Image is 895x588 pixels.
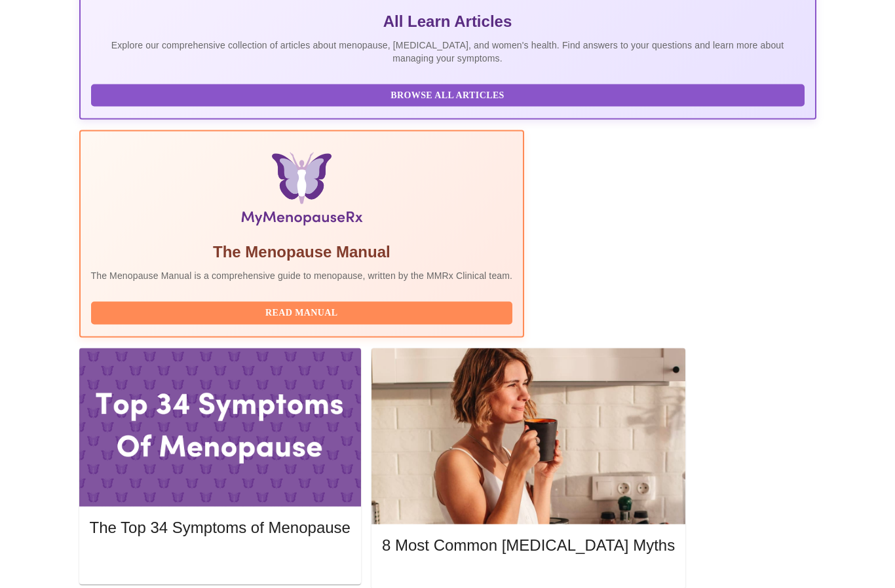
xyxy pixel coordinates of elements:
[395,572,662,588] span: Read More
[91,11,805,32] h5: All Learn Articles
[91,39,805,65] p: Explore our comprehensive collection of articles about menopause, [MEDICAL_DATA], and women's hea...
[91,306,516,318] a: Read Manual
[91,269,513,282] p: The Menopause Manual is a comprehensive guide to menopause, written by the MMRx Clinical team.
[382,535,675,556] h5: 8 Most Common [MEDICAL_DATA] Myths
[90,555,354,566] a: Read More
[382,572,678,583] a: Read More
[91,84,805,107] button: Browse All Articles
[91,302,513,325] button: Read Manual
[104,305,500,322] span: Read Manual
[91,242,513,263] h5: The Menopause Manual
[91,88,808,100] a: Browse All Articles
[90,550,351,573] button: Read More
[90,517,351,538] h5: The Top 34 Symptoms of Menopause
[104,88,791,104] span: Browse All Articles
[103,553,337,570] span: Read More
[158,153,446,231] img: Menopause Manual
